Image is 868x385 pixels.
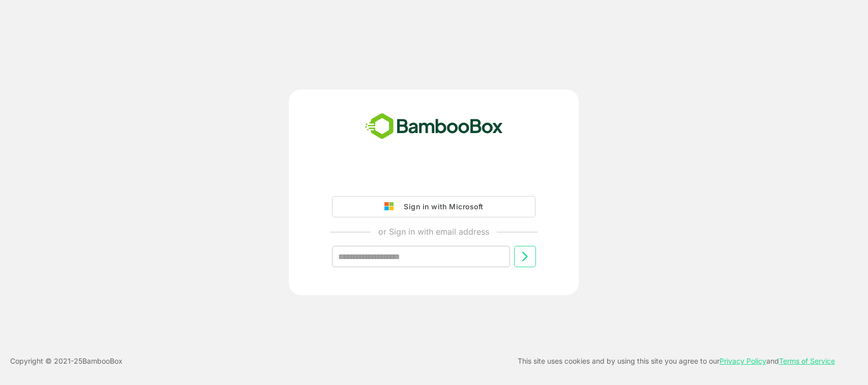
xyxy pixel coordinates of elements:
[720,357,766,365] a: Privacy Policy
[518,355,835,367] p: This site uses cookies and by using this site you agree to our and
[378,226,489,238] p: or Sign in with email address
[779,357,835,365] a: Terms of Service
[399,200,483,213] div: Sign in with Microsoft
[384,202,399,211] img: google
[10,355,123,367] p: Copyright © 2021- 25 BambooBox
[332,196,535,217] button: Sign in with Microsoft
[360,110,508,143] img: bamboobox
